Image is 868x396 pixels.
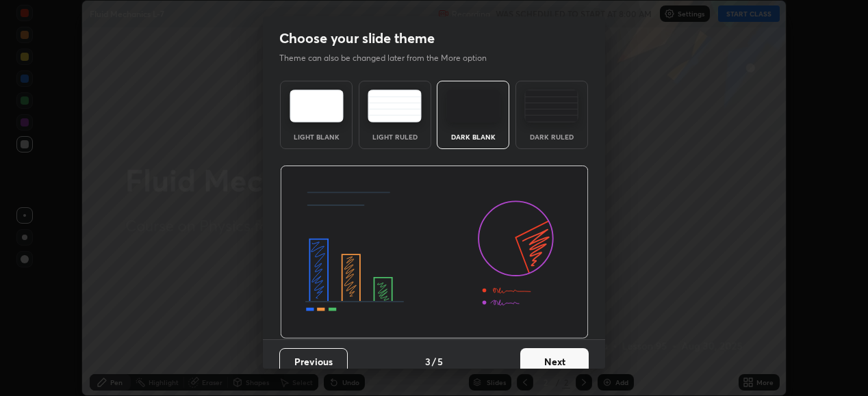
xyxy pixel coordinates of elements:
[279,52,501,64] p: Theme can also be changed later from the More option
[524,133,579,140] div: Dark Ruled
[425,354,431,369] h4: 3
[279,348,348,375] button: Previous
[368,133,422,140] div: Light Ruled
[524,90,578,122] img: darkRuledTheme.de295e13.svg
[437,354,443,369] h4: 5
[520,348,589,375] button: Next
[289,133,344,140] div: Light Blank
[280,166,589,339] img: darkThemeBanner.d06ce4a2.svg
[432,354,436,369] h4: /
[446,90,500,122] img: darkTheme.f0cc69e5.svg
[368,90,422,122] img: lightRuledTheme.5fabf969.svg
[290,90,344,122] img: lightTheme.e5ed3b09.svg
[279,29,435,47] h2: Choose your slide theme
[446,133,500,140] div: Dark Blank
